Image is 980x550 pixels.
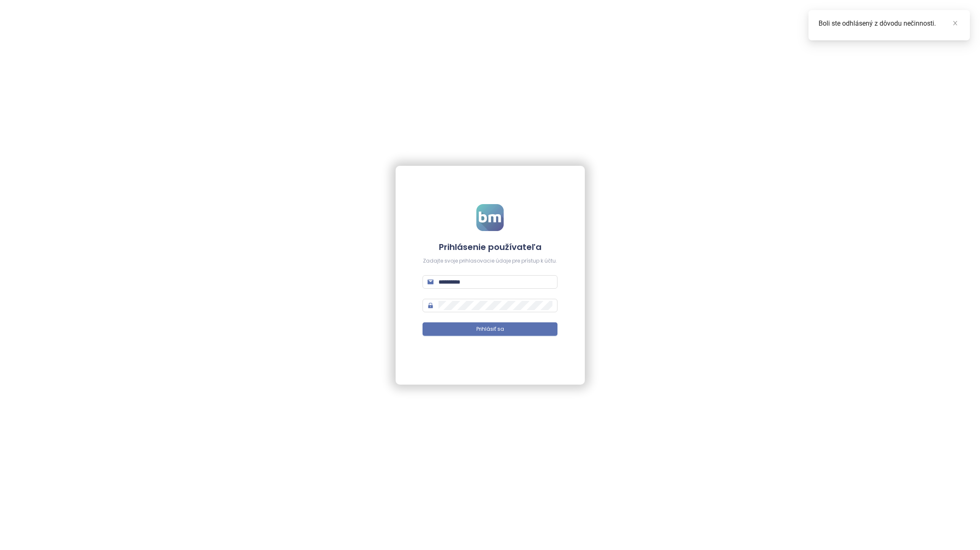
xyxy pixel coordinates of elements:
[476,325,504,333] span: Prihlásiť sa
[952,20,958,26] span: close
[476,204,504,231] img: logo
[423,322,557,336] button: Prihlásiť sa
[428,303,433,308] span: lock
[819,19,960,29] div: Boli ste odhlásený z dôvodu nečinnosti.
[423,257,557,265] div: Zadajte svoje prihlasovacie údaje pre prístup k účtu.
[428,279,433,285] span: mail
[423,241,557,253] h4: Prihlásenie používateľa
